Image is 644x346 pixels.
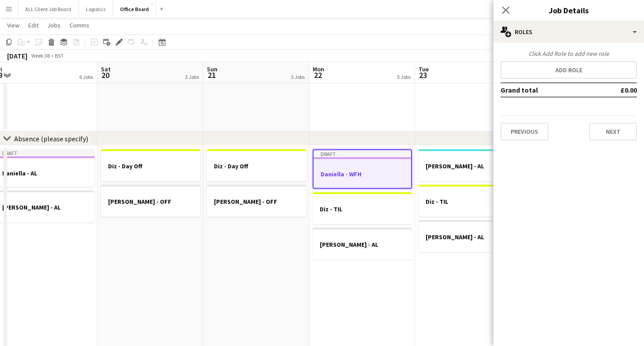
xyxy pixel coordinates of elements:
[55,52,64,59] div: BST
[313,228,412,260] app-job-card: [PERSON_NAME] - AL
[100,70,111,80] span: 20
[419,149,518,181] app-job-card: [PERSON_NAME] - AL
[207,198,306,206] h3: [PERSON_NAME] - OFF
[419,65,429,73] span: Tue
[4,19,23,31] a: View
[7,51,27,60] div: [DATE]
[207,149,306,181] app-job-card: Diz - Day Off
[28,21,39,29] span: Edit
[419,198,518,206] h3: Diz - TIL
[419,233,518,241] h3: [PERSON_NAME] - AL
[291,74,305,80] div: 3 Jobs
[314,170,411,178] h3: Daniella - WFH
[313,65,324,73] span: Mon
[589,123,637,140] button: Next
[101,65,111,73] span: Sat
[500,83,595,97] td: Grand total
[314,150,411,157] div: Draft
[419,162,518,170] h3: [PERSON_NAME] - AL
[207,185,306,217] app-job-card: [PERSON_NAME] - OFF
[70,21,89,29] span: Comms
[113,0,156,18] button: Office Board
[207,162,306,170] h3: Diz - Day Off
[101,149,200,181] app-job-card: Diz - Day Off
[419,185,518,217] app-job-card: Diz - TIL
[29,52,51,59] span: Week 38
[206,70,217,80] span: 21
[207,65,217,73] span: Sun
[25,19,42,31] a: Edit
[47,21,61,29] span: Jobs
[14,134,88,143] div: Absence (please specify)
[500,50,637,58] div: Click Add Role to add new role
[185,74,199,80] div: 3 Jobs
[66,19,93,31] a: Comms
[417,70,429,80] span: 23
[313,149,412,189] app-job-card: DraftDaniella - WFH
[313,192,412,224] app-job-card: Diz - TIL
[44,19,64,31] a: Jobs
[79,0,113,18] button: Logistics
[313,241,412,249] h3: [PERSON_NAME] - AL
[311,70,324,80] span: 22
[500,61,637,79] button: Add role
[101,162,200,170] h3: Diz - Day Off
[397,74,411,80] div: 5 Jobs
[493,4,644,16] h3: Job Details
[595,83,637,97] td: £0.00
[419,220,518,252] app-job-card: [PERSON_NAME] - AL
[493,21,644,43] div: Roles
[18,0,79,18] button: ALL Client Job Board
[79,74,93,80] div: 6 Jobs
[500,123,548,140] button: Previous
[7,21,19,29] span: View
[101,198,200,206] h3: [PERSON_NAME] - OFF
[101,185,200,217] app-job-card: [PERSON_NAME] - OFF
[313,205,412,213] h3: Diz - TIL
